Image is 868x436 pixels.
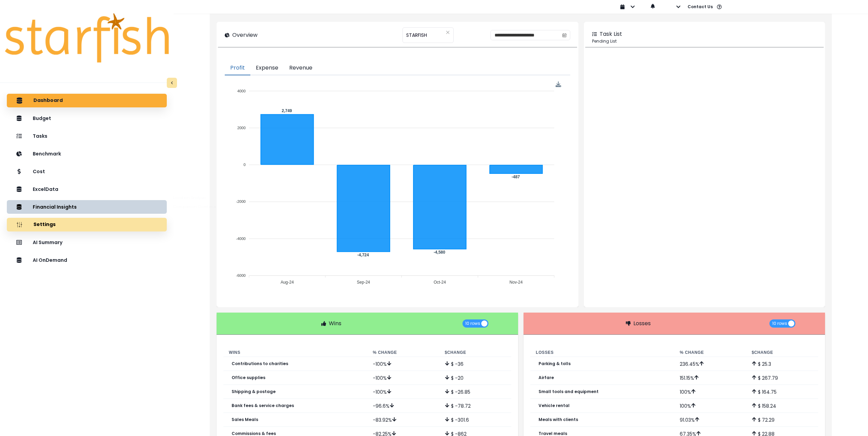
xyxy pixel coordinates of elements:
[510,280,523,285] tspan: Nov-24
[674,371,746,385] td: 151.15 %
[674,385,746,399] td: 100 %
[33,151,61,157] p: Benchmark
[7,129,167,143] button: Tasks
[237,126,246,130] tspan: 2000
[530,348,674,357] th: Losses
[746,413,818,427] td: $ 72.29
[465,319,480,328] span: 10 rows
[329,319,341,328] p: Wins
[633,319,651,328] p: Losses
[232,361,288,366] p: Contributions to charities
[223,348,367,357] th: Wins
[674,348,746,357] th: % Change
[746,371,818,385] td: $ 267.79
[237,89,246,93] tspan: 4000
[746,357,818,371] td: $ 25.3
[232,431,276,436] p: Commissions & fees
[439,357,511,371] td: $ -36
[33,257,67,263] p: AI OnDemand
[7,253,167,267] button: AI OnDemand
[556,81,561,87] div: Menu
[539,403,570,408] p: Vehicle rental
[367,371,439,385] td: -100 %
[33,240,62,245] p: AI Summary
[746,399,818,413] td: $ 158.24
[236,237,246,241] tspan: -4000
[434,280,446,285] tspan: Oct-24
[539,389,599,394] p: Small tools and equipment
[539,361,571,366] p: Parking & tolls
[7,182,167,196] button: ExcelData
[674,413,746,427] td: 91.03 %
[7,200,167,214] button: Financial Insights
[7,165,167,178] button: Cost
[33,97,63,104] p: Dashboard
[556,81,561,87] img: Download Profit
[439,371,511,385] td: $ -20
[439,385,511,399] td: $ -26.85
[244,163,246,167] tspan: 0
[600,30,622,38] p: Task List
[367,357,439,371] td: -100 %
[33,116,51,121] p: Budget
[746,348,818,357] th: $ Change
[367,385,439,399] td: -100 %
[746,385,818,399] td: $ 164.75
[592,38,817,44] p: Pending List
[439,399,511,413] td: $ -78.72
[772,319,787,328] span: 10 rows
[170,193,231,202] button: Location Analysis
[225,61,250,75] button: Profit
[674,357,746,371] td: 236.45 %
[232,31,258,39] p: Overview
[250,61,284,75] button: Expense
[236,273,246,277] tspan: -6000
[439,348,511,357] th: $ Change
[406,28,427,42] span: STARFISH
[7,236,167,249] button: AI Summary
[232,375,265,380] p: Office supplies
[232,417,258,422] p: Sales Meals
[367,348,439,357] th: % Change
[284,61,318,75] button: Revenue
[7,218,167,231] button: Settings
[446,30,450,34] svg: close
[281,280,294,285] tspan: Aug-24
[33,133,47,139] p: Tasks
[446,29,450,36] button: Clear
[674,399,746,413] td: 100 %
[232,403,294,408] p: Bank fees & service charges
[367,399,439,413] td: -96.6 %
[232,389,276,394] p: Shipping & postage
[33,186,58,192] p: ExcelData
[562,33,567,37] svg: calendar
[439,413,511,427] td: $ -301.6
[7,111,167,125] button: Budget
[367,413,439,427] td: -83.92 %
[357,280,370,285] tspan: Sep-24
[539,431,567,436] p: Travel meals
[33,169,45,175] p: Cost
[539,375,554,380] p: Airfare
[7,94,167,107] button: Dashboard
[7,147,167,161] button: Benchmark
[539,417,578,422] p: Meals with clients
[170,202,231,212] button: Comparison Overtime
